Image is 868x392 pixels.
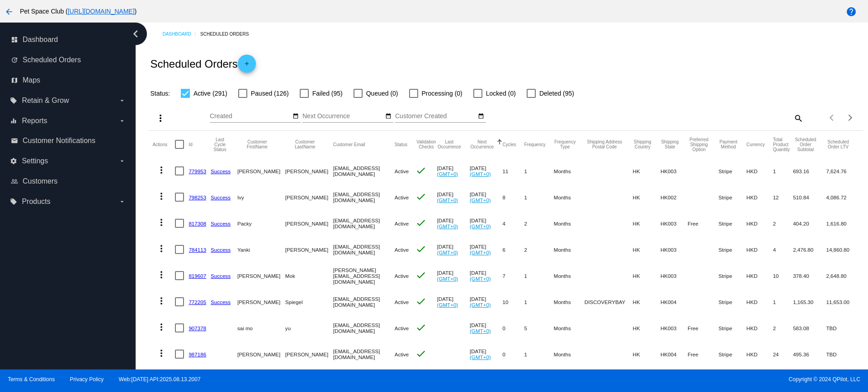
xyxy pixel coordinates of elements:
a: Scheduled Orders [200,27,257,41]
mat-cell: [DATE] [437,263,470,289]
span: Active [395,325,409,331]
mat-cell: 8 [502,184,524,210]
mat-cell: Stripe [718,289,746,315]
mat-cell: [DATE] [437,158,470,184]
mat-cell: Months [554,158,585,184]
mat-icon: date_range [292,113,299,120]
i: update [11,56,18,64]
mat-cell: Stripe [718,184,746,210]
mat-cell: HK [633,263,660,289]
mat-cell: [DATE] [470,184,502,210]
span: Status: [150,90,170,97]
a: 784113 [189,247,206,253]
a: Terms & Conditions [8,376,55,383]
mat-cell: Stripe [718,263,746,289]
mat-cell: [EMAIL_ADDRESS][DOMAIN_NAME] [333,341,395,367]
i: people_outline [11,178,18,185]
mat-cell: HKD [746,210,773,236]
mat-cell: 1 [773,289,793,315]
mat-cell: [PERSON_NAME] [285,341,333,367]
a: Success [211,168,231,174]
mat-cell: [PERSON_NAME] [237,289,285,315]
mat-icon: check [415,191,426,202]
button: Change sorting for Frequency [524,142,545,147]
mat-cell: Mok [285,263,333,289]
mat-cell: HK [633,184,660,210]
a: (GMT+0) [437,302,458,308]
mat-cell: 1 [524,158,553,184]
mat-cell: 510.84 [793,184,826,210]
button: Change sorting for ShippingPostcode [585,139,625,149]
a: (GMT+0) [437,276,458,281]
button: Change sorting for FrequencyType [554,139,576,149]
span: Scheduled Orders [23,56,81,64]
a: Success [211,221,231,226]
mat-cell: [DATE] [470,341,502,367]
mat-cell: HK [633,341,660,367]
span: Active [395,273,409,279]
span: Active [395,351,409,357]
a: dashboard Dashboard [11,32,126,47]
i: map [11,77,18,84]
mat-cell: Months [554,315,585,341]
button: Change sorting for NextOccurrenceUtc [470,139,494,149]
button: Change sorting for ShippingState [660,139,679,149]
a: update Scheduled Orders [11,53,126,67]
mat-cell: 0 [502,341,524,367]
button: Change sorting for PreferredShippingOption [688,137,710,152]
mat-cell: 2,476.80 [793,236,826,263]
mat-icon: more_vert [156,243,167,254]
span: Reports [22,117,47,125]
mat-cell: yu [285,315,333,341]
a: (GMT+0) [470,249,491,255]
mat-cell: 2 [773,315,793,341]
a: (GMT+0) [437,171,458,177]
mat-cell: 10 [502,289,524,315]
mat-header-cell: Total Product Quantity [773,131,793,158]
button: Change sorting for CustomerEmail [333,142,365,147]
span: Products [22,198,50,206]
span: Deleted (95) [539,88,574,99]
a: (GMT+0) [437,197,458,203]
mat-cell: 1 [773,158,793,184]
a: people_outline Customers [11,174,126,189]
mat-cell: HK [633,315,660,341]
button: Change sorting for Status [395,142,407,147]
mat-cell: [PERSON_NAME] [237,263,285,289]
button: Change sorting for Cycles [502,142,516,147]
mat-cell: TBD [826,341,858,367]
mat-cell: 12 [773,184,793,210]
button: Change sorting for CustomerFirstName [237,139,277,149]
mat-cell: [PERSON_NAME] [237,158,285,184]
mat-cell: Free [688,315,718,341]
span: Paused (126) [251,88,289,99]
mat-cell: 1 [524,289,553,315]
mat-icon: more_vert [156,322,167,332]
mat-icon: check [415,165,426,176]
mat-cell: Yanki [237,236,285,263]
span: Active [395,168,409,174]
mat-cell: DISCOVERYBAY [585,289,633,315]
mat-cell: [PERSON_NAME] [285,210,333,236]
mat-icon: check [415,217,426,228]
mat-cell: Months [554,236,585,263]
button: Change sorting for CustomerLastName [285,139,325,149]
a: (GMT+0) [470,354,491,360]
a: map Maps [11,73,126,88]
mat-icon: check [415,348,426,359]
i: arrow_drop_down [118,198,126,205]
mat-cell: [DATE] [470,315,502,341]
mat-cell: [EMAIL_ADDRESS][DOMAIN_NAME] [333,315,395,341]
span: Active (291) [193,88,227,99]
a: Success [211,194,231,200]
a: 907378 [189,325,206,331]
mat-cell: HK [633,236,660,263]
i: dashboard [11,36,18,43]
mat-cell: 5 [524,315,553,341]
button: Change sorting for LifetimeValue [826,139,850,149]
mat-cell: HK003 [660,158,688,184]
i: local_offer [10,198,17,205]
mat-cell: [EMAIL_ADDRESS][DOMAIN_NAME] [333,236,395,263]
mat-cell: [EMAIL_ADDRESS][DOMAIN_NAME] [333,289,395,315]
mat-cell: HK003 [660,263,688,289]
